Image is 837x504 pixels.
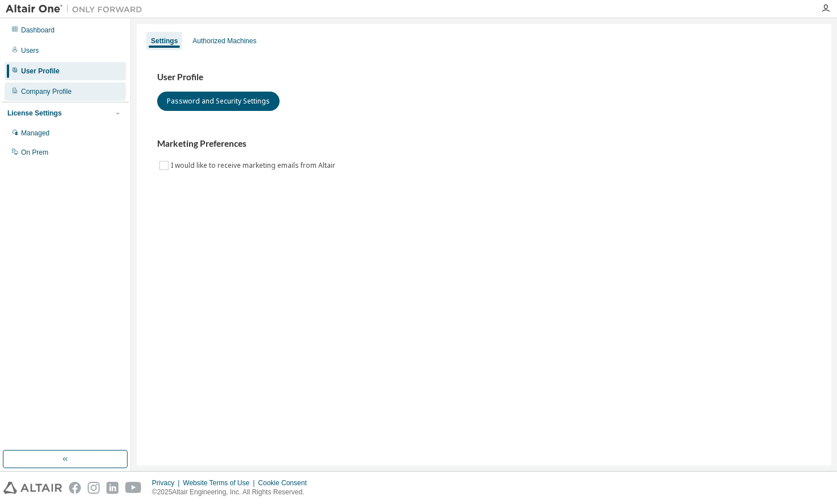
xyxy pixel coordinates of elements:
div: Settings [151,36,178,46]
div: Cookie Consent [258,478,313,488]
h3: Marketing Preferences [157,138,811,150]
div: License Settings [7,109,61,118]
button: Password and Security Settings [157,92,280,111]
div: On Prem [21,148,48,157]
div: User Profile [21,67,59,76]
div: Dashboard [21,26,55,35]
div: Company Profile [21,87,72,96]
label: I would like to receive marketing emails from Altair [171,159,338,172]
div: Website Terms of Use [183,478,258,488]
div: Privacy [152,478,183,488]
div: Users [21,46,39,55]
img: instagram.svg [88,482,100,494]
img: linkedin.svg [106,482,118,494]
img: facebook.svg [69,482,81,494]
div: Authorized Machines [192,36,256,46]
img: Altair One [6,3,148,15]
img: youtube.svg [125,482,142,494]
div: Managed [21,129,50,138]
img: altair_logo.svg [3,482,62,494]
p: © 2025 Altair Engineering, Inc. All Rights Reserved. [152,488,314,497]
h3: User Profile [157,72,811,83]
